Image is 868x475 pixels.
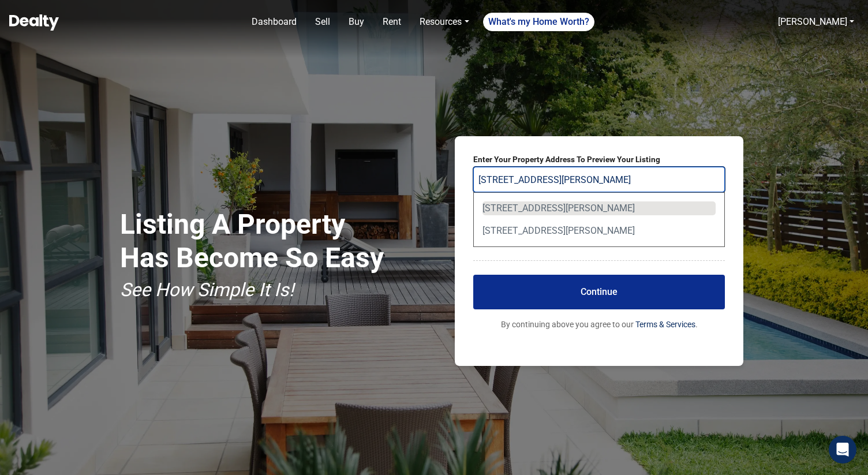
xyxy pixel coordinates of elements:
a: [PERSON_NAME] [773,10,859,33]
a: Rent [378,10,406,33]
p: See How Simple It Is! [120,279,395,301]
div: Open Intercom Messenger [829,436,856,463]
label: Enter Your Property Address To Preview Your Listing [473,155,725,164]
div: [STREET_ADDRESS][PERSON_NAME] [482,224,716,238]
div: [STREET_ADDRESS][PERSON_NAME] [482,201,716,215]
a: What's my Home Worth? [483,13,594,31]
a: Terms & Services [635,320,695,329]
a: [PERSON_NAME] [778,16,847,27]
h1: Listing A Property Has Become So Easy [120,208,395,274]
a: Resources [415,10,473,33]
a: Sell [310,10,335,33]
p: By continuing above you agree to our . [473,319,725,331]
img: Dealty - Buy, Sell & Rent Homes [9,14,59,31]
button: Continue [473,275,725,309]
input: Your Property Address [473,167,725,192]
a: Buy [344,10,369,33]
a: Dashboard [247,10,301,33]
